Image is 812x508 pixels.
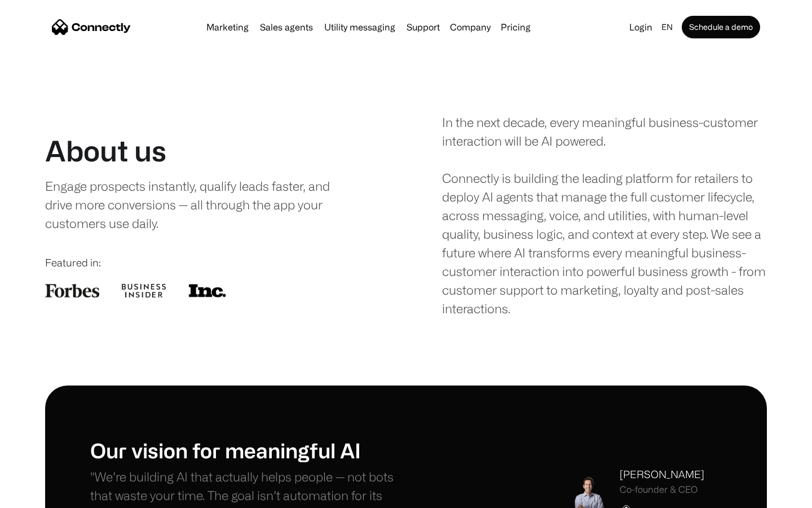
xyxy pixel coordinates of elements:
div: Co-founder & CEO [620,484,704,495]
div: [PERSON_NAME] [620,467,704,482]
a: Pricing [496,23,535,32]
div: en [661,19,673,35]
a: Support [402,23,444,32]
div: Company [450,19,491,35]
a: Utility messaging [320,23,400,32]
div: In the next decade, every meaningful business-customer interaction will be AI powered. Connectly ... [442,113,767,318]
a: Login [625,19,657,35]
h1: About us [45,134,166,168]
a: Marketing [202,23,253,32]
div: Engage prospects instantly, qualify leads faster, and drive more conversions — all through the ap... [45,177,354,233]
div: Featured in: [45,255,370,270]
a: Sales agents [255,23,317,32]
h1: Our vision for meaningful AI [90,438,406,462]
a: Schedule a demo [682,16,760,38]
aside: Language selected: English [11,487,68,504]
ul: Language list [23,488,68,504]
